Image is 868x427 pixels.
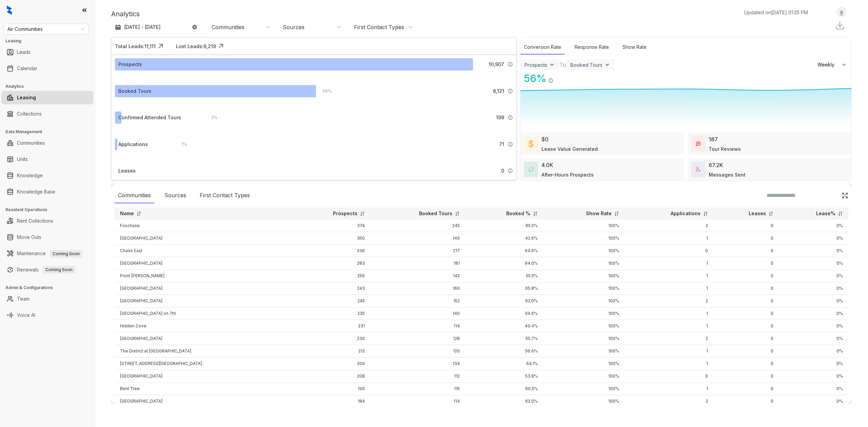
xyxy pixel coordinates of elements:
div: Booked Tours [570,62,603,68]
td: 1 [625,257,713,270]
p: Lease% [816,210,835,217]
button: [DATE] - [DATE] [111,21,203,33]
td: [GEOGRAPHIC_DATA] [115,295,292,307]
p: Booked Tours [419,210,452,217]
td: 59.6% [465,307,543,320]
div: 67.2K [709,161,723,169]
a: RenewalsComing Soon [17,263,75,277]
td: 0 [713,345,779,358]
img: Info [508,62,513,67]
p: [DATE] - [DATE] [124,24,161,30]
div: Sources [161,188,190,203]
td: 0 [713,220,779,232]
td: 0% [779,220,848,232]
li: Units [1,152,93,166]
td: 0 [713,332,779,345]
div: Leases [118,167,136,175]
td: 152 [370,295,465,307]
td: 62.0% [465,295,543,307]
td: 0% [779,257,848,270]
td: 65.5% [465,220,543,232]
td: 0% [779,282,848,295]
li: Knowledge Base [1,185,93,199]
div: Total Leads: 11,111 [115,43,156,50]
li: Leasing [1,91,93,104]
td: 374 [292,220,370,232]
li: Maintenance [1,247,93,260]
img: Info [508,168,513,174]
td: 100% [543,332,625,345]
img: ViewFilterArrow [549,61,555,68]
td: 208 [292,370,370,383]
span: 199 [496,114,504,121]
td: 0 [713,282,779,295]
td: 1 [625,307,713,320]
td: 0 [713,245,779,257]
p: Booked % [506,210,530,217]
td: 100% [543,320,625,332]
td: 0 [713,257,779,270]
span: 0 [501,167,504,175]
div: 4.0K [541,161,553,169]
td: 0% [779,370,848,383]
td: 0% [779,270,848,282]
li: Move Outs [1,230,93,244]
div: Communities [212,23,244,31]
div: 1 % [175,141,187,148]
div: Conversion Rate [520,40,565,55]
td: 120 [370,345,465,358]
td: 53.8% [465,370,543,383]
li: Collections [1,107,93,121]
td: 184 [292,395,370,408]
td: 0% [779,232,848,245]
div: $0 [541,135,549,143]
img: Click Icon [156,41,166,51]
div: 187 [709,135,718,143]
td: 64.0% [465,257,543,270]
p: Leases [749,210,766,217]
td: 100% [543,232,625,245]
td: 55.7% [465,332,543,345]
div: Confirmed Attended Tours [118,114,181,121]
td: 114 [370,320,465,332]
td: 217 [370,245,465,257]
img: sorting [838,211,843,216]
img: ViewFilterArrow [604,61,611,68]
td: 350 [292,232,370,245]
a: Knowledge [17,169,43,182]
p: Updated on [DATE] 01:25 PM [744,9,808,16]
img: sorting [360,211,365,216]
td: 114 [370,395,465,408]
td: 55.5% [465,270,543,282]
td: 2 [625,395,713,408]
td: 100% [543,295,625,307]
td: 209 [292,358,370,370]
p: Prospects [333,210,357,217]
td: 0% [779,320,848,332]
td: [GEOGRAPHIC_DATA] [115,257,292,270]
div: Communities [115,188,154,203]
td: 160 [370,282,465,295]
div: Applications [118,141,148,148]
td: 0 [713,358,779,370]
h3: Resident Operations [5,207,95,213]
div: First Contact Types [196,188,253,203]
td: 64.1% [465,358,543,370]
div: To [559,61,566,69]
td: 134 [370,358,465,370]
td: 100% [543,307,625,320]
td: 235 [292,307,370,320]
td: 60.5% [465,383,543,395]
td: 56.6% [465,345,543,358]
td: 1 [625,345,713,358]
span: 71 [499,141,504,148]
img: Click Icon [842,192,848,199]
img: sorting [614,211,619,216]
td: 0% [779,307,848,320]
img: Info [548,78,553,83]
td: 212 [292,345,370,358]
div: Booked Tours [118,87,151,95]
td: 336 [292,245,370,257]
td: 0 [713,232,779,245]
span: Coming Soon [50,250,82,258]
